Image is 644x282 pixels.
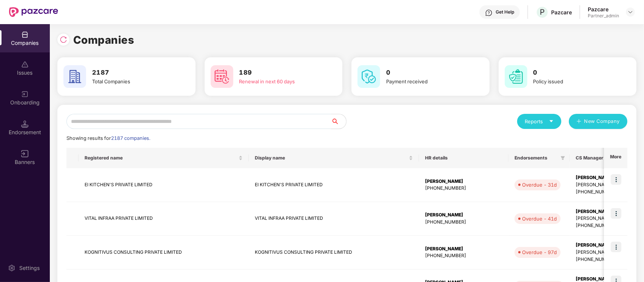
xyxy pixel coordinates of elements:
[79,236,249,270] td: KOGNITIVUS CONSULTING PRIVATE LIMITED
[576,119,581,125] span: plus
[425,211,502,219] div: [PERSON_NAME]
[604,148,627,168] th: More
[73,32,134,48] h1: Companies
[561,156,565,160] span: filter
[425,252,502,259] div: [PHONE_NUMBER]
[9,7,58,17] img: New Pazcare Logo
[611,242,621,252] img: icon
[533,68,615,78] h3: 0
[21,61,29,68] img: svg+xml;base64,PHN2ZyBpZD0iSXNzdWVzX2Rpc2FibGVkIiB4bWxucz0iaHR0cDovL3d3dy53My5vcmcvMjAwMC9zdmciIH...
[63,65,86,88] img: svg+xml;base64,PHN2ZyB4bWxucz0iaHR0cDovL3d3dy53My5vcmcvMjAwMC9zdmciIHdpZHRoPSI2MCIgaGVpZ2h0PSI2MC...
[79,148,249,168] th: Registered name
[496,9,514,15] div: Get Help
[515,155,558,161] span: Endorsements
[485,9,493,17] img: svg+xml;base64,PHN2ZyBpZD0iSGVscC0zMngzMiIgeG1sbnM9Imh0dHA6Ly93d3cudzMub3JnLzIwMDAvc3ZnIiB3aWR0aD...
[21,31,29,38] img: svg+xml;base64,PHN2ZyBpZD0iQ29tcGFuaWVzIiB4bWxucz0iaHR0cDovL3d3dy53My5vcmcvMjAwMC9zdmciIHdpZHRoPS...
[17,264,42,272] div: Settings
[239,68,321,78] h3: 189
[249,202,419,236] td: VITAL INFRAA PRIVATE LIMITED
[255,155,407,161] span: Display name
[525,118,554,125] div: Reports
[588,13,619,19] div: Partner_admin
[425,185,502,192] div: [PHONE_NUMBER]
[249,148,419,168] th: Display name
[559,153,567,162] span: filter
[66,135,150,141] span: Showing results for
[425,178,502,185] div: [PERSON_NAME]
[611,208,621,219] img: icon
[551,9,572,16] div: Pazcare
[386,78,468,85] div: Payment received
[249,168,419,202] td: EI KITCHEN'S PRIVATE LIMITED
[611,174,621,185] img: icon
[85,155,237,161] span: Registered name
[8,264,15,272] img: svg+xml;base64,PHN2ZyBpZD0iU2V0dGluZy0yMHgyMCIgeG1sbnM9Imh0dHA6Ly93d3cudzMub3JnLzIwMDAvc3ZnIiB3aW...
[522,181,557,189] div: Overdue - 31d
[331,114,347,129] button: search
[92,78,174,85] div: Total Companies
[419,148,508,168] th: HR details
[627,9,633,15] img: svg+xml;base64,PHN2ZyBpZD0iRHJvcGRvd24tMzJ4MzIiIHhtbG5zPSJodHRwOi8vd3d3LnczLm9yZy8yMDAwL3N2ZyIgd2...
[540,8,545,17] span: P
[386,68,468,78] h3: 0
[331,118,346,124] span: search
[425,219,502,226] div: [PHONE_NUMBER]
[60,36,67,43] img: svg+xml;base64,PHN2ZyBpZD0iUmVsb2FkLTMyeDMyIiB4bWxucz0iaHR0cDovL3d3dy53My5vcmcvMjAwMC9zdmciIHdpZH...
[425,245,502,253] div: [PERSON_NAME]
[79,168,249,202] td: EI KITCHEN'S PRIVATE LIMITED
[79,202,249,236] td: VITAL INFRAA PRIVATE LIMITED
[211,65,233,88] img: svg+xml;base64,PHN2ZyB4bWxucz0iaHR0cDovL3d3dy53My5vcmcvMjAwMC9zdmciIHdpZHRoPSI2MCIgaGVpZ2h0PSI2MC...
[21,90,29,98] img: svg+xml;base64,PHN2ZyB3aWR0aD0iMjAiIGhlaWdodD0iMjAiIHZpZXdCb3g9IjAgMCAyMCAyMCIgZmlsbD0ibm9uZSIgeG...
[522,215,557,222] div: Overdue - 41d
[533,78,615,85] div: Policy issued
[522,248,557,256] div: Overdue - 97d
[239,78,321,85] div: Renewal in next 60 days
[505,65,527,88] img: svg+xml;base64,PHN2ZyB4bWxucz0iaHR0cDovL3d3dy53My5vcmcvMjAwMC9zdmciIHdpZHRoPSI2MCIgaGVpZ2h0PSI2MC...
[549,119,554,124] span: caret-down
[21,120,29,128] img: svg+xml;base64,PHN2ZyB3aWR0aD0iMTQuNSIgaGVpZ2h0PSIxNC41IiB2aWV3Qm94PSIwIDAgMTYgMTYiIGZpbGw9Im5vbm...
[21,150,29,158] img: svg+xml;base64,PHN2ZyB3aWR0aD0iMTYiIGhlaWdodD0iMTYiIHZpZXdCb3g9IjAgMCAxNiAxNiIgZmlsbD0ibm9uZSIgeG...
[249,236,419,270] td: KOGNITIVUS CONSULTING PRIVATE LIMITED
[588,6,619,13] div: Pazcare
[569,114,627,129] button: plusNew Company
[92,68,174,78] h3: 2187
[357,65,380,88] img: svg+xml;base64,PHN2ZyB4bWxucz0iaHR0cDovL3d3dy53My5vcmcvMjAwMC9zdmciIHdpZHRoPSI2MCIgaGVpZ2h0PSI2MC...
[584,118,620,125] span: New Company
[111,135,150,141] span: 2187 companies.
